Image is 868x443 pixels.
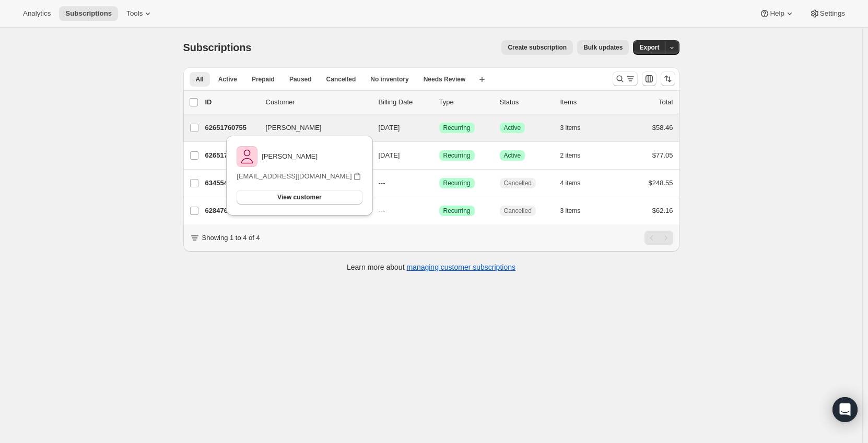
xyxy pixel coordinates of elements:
[644,231,673,245] nav: Pagination
[205,97,673,107] div: IDCustomerBilling DateTypeStatusItemsTotal
[443,179,471,187] span: Recurring
[260,119,364,136] button: [PERSON_NAME]
[820,9,845,18] span: Settings
[770,9,784,18] span: Help
[237,146,257,167] img: variant image
[237,190,362,205] button: View customer
[832,397,858,422] div: Open Intercom Messenger
[266,97,370,107] p: Customer
[560,97,613,107] div: Items
[560,179,581,187] span: 4 items
[577,40,629,55] button: Bulk updates
[504,124,521,132] span: Active
[443,207,471,215] span: Recurring
[196,75,204,83] span: All
[183,42,252,53] span: Subscriptions
[560,207,581,215] span: 3 items
[289,75,312,83] span: Paused
[205,206,257,216] p: 62847680627
[205,176,673,190] div: 63455494259[PERSON_NAME]---SuccessRecurringCancelled4 items$248.55
[237,171,351,182] p: [EMAIL_ADDRESS][DOMAIN_NAME]
[205,121,673,135] div: 62651760755[PERSON_NAME][DATE]SuccessRecurringSuccessActive3 items$58.46
[443,124,471,132] span: Recurring
[583,43,623,52] span: Bulk updates
[59,6,118,21] button: Subscriptions
[205,148,673,163] div: 62651793523[PERSON_NAME][DATE]SuccessRecurringSuccessActive2 items$77.05
[560,121,592,135] button: 3 items
[649,179,673,187] span: $248.55
[347,262,515,272] p: Learn more about
[560,151,581,160] span: 2 items
[205,97,257,107] p: ID
[379,179,385,187] span: ---
[560,124,581,132] span: 3 items
[613,71,638,86] button: Search and filter results
[560,176,592,190] button: 4 items
[803,6,851,21] button: Settings
[218,75,237,83] span: Active
[661,71,675,86] button: Sort the results
[379,124,400,131] span: [DATE]
[266,123,322,133] span: [PERSON_NAME]
[560,203,592,218] button: 3 items
[439,97,491,107] div: Type
[370,75,408,83] span: No inventory
[504,151,521,160] span: Active
[205,178,257,188] p: 63455494259
[639,43,659,52] span: Export
[633,40,665,55] button: Export
[508,43,567,52] span: Create subscription
[202,233,260,243] p: Showing 1 to 4 of 4
[205,203,673,218] div: 62847680627[PERSON_NAME]---SuccessRecurringCancelled3 items$62.16
[379,97,431,107] p: Billing Date
[642,71,656,86] button: Customize table column order and visibility
[17,6,57,21] button: Analytics
[443,151,471,160] span: Recurring
[504,207,532,215] span: Cancelled
[277,193,321,201] span: View customer
[753,6,801,21] button: Help
[474,72,490,87] button: Create new view
[424,75,466,83] span: Needs Review
[501,40,573,55] button: Create subscription
[652,151,673,159] span: $77.05
[65,9,112,18] span: Subscriptions
[652,207,673,214] span: $62.16
[262,151,318,162] p: [PERSON_NAME]
[326,75,356,83] span: Cancelled
[652,124,673,131] span: $58.46
[205,123,257,133] p: 62651760755
[126,9,143,18] span: Tools
[120,6,159,21] button: Tools
[500,97,552,107] p: Status
[659,97,673,107] p: Total
[205,150,257,161] p: 62651793523
[379,207,385,214] span: ---
[504,179,532,187] span: Cancelled
[23,9,51,18] span: Analytics
[379,151,400,159] span: [DATE]
[406,263,515,271] a: managing customer subscriptions
[252,75,275,83] span: Prepaid
[560,148,592,163] button: 2 items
